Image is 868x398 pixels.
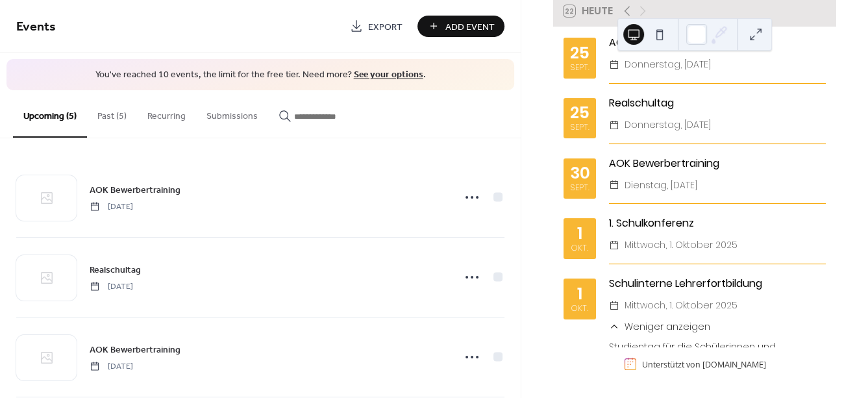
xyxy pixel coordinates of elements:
[625,178,697,193] span: Dienstag, [DATE]
[609,340,826,367] div: Studientag für die Schülerinnen und [PERSON_NAME]
[90,183,180,197] span: AOK Bewerbertraining
[90,342,180,357] a: AOK Bewerbertraining
[90,201,133,212] span: [DATE]
[625,57,711,73] span: Donnerstag, [DATE]
[609,276,826,292] div: Schulinterne Lehrerfortbildung
[609,156,826,171] div: AOK Bewerbertraining
[609,57,619,73] div: ​
[609,216,826,231] div: 1. Schulkonferenz
[609,320,619,334] div: ​
[90,182,180,197] a: AOK Bewerbertraining
[577,225,582,242] div: 1
[625,118,711,133] span: Donnerstag, [DATE]
[90,262,141,277] a: Realschultag
[571,184,589,192] div: Sept.
[642,358,766,369] div: Unterstützt von
[137,90,196,136] button: Recurring
[570,45,589,61] div: 25
[570,105,589,121] div: 25
[609,178,619,193] div: ​
[87,90,137,136] button: Past (5)
[13,90,87,138] button: Upcoming (5)
[90,360,133,372] span: [DATE]
[19,69,501,82] span: You've reached 10 events, the limit for the free tier. Need more? .
[609,298,619,314] div: ​
[571,64,589,72] div: Sept.
[571,305,588,313] div: Okt.
[571,123,589,132] div: Sept.
[609,35,826,51] div: AOK Bewerbertraining
[571,244,588,253] div: Okt.
[625,320,710,334] span: Weniger anzeigen
[570,165,590,181] div: 30
[354,66,423,84] a: See your options
[577,286,582,302] div: 1
[16,14,56,40] span: Events
[609,95,826,111] div: Realschultag
[340,16,412,37] a: Export
[625,238,738,253] span: Mittwoch, 1. Oktober 2025
[90,280,133,292] span: [DATE]
[90,343,180,356] span: AOK Bewerbertraining
[625,298,738,314] span: Mittwoch, 1. Oktober 2025
[609,238,619,253] div: ​
[609,118,619,133] div: ​
[368,20,403,34] span: Export
[609,320,710,334] button: ​Weniger anzeigen
[90,263,141,277] span: Realschultag
[196,90,268,136] button: Submissions
[702,358,766,369] a: [DOMAIN_NAME]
